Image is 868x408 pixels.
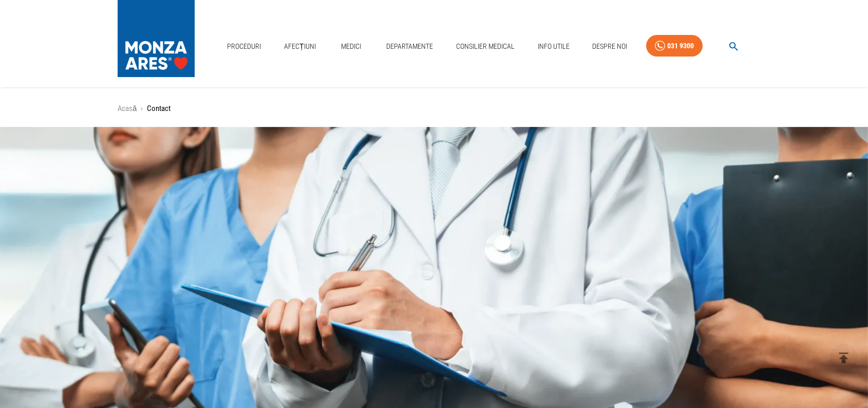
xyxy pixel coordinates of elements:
a: Proceduri [223,36,265,57]
a: Medici [334,36,367,57]
p: Contact [147,103,171,115]
button: delete [829,344,858,372]
a: 031 9300 [646,35,703,57]
a: Consilier Medical [452,36,519,57]
a: Departamente [382,36,437,57]
div: 031 9300 [667,40,694,52]
a: Despre Noi [588,36,631,57]
a: Info Utile [534,36,574,57]
a: Afecțiuni [280,36,320,57]
li: › [141,103,143,115]
a: Acasă [118,104,137,113]
nav: breadcrumb [118,103,750,115]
